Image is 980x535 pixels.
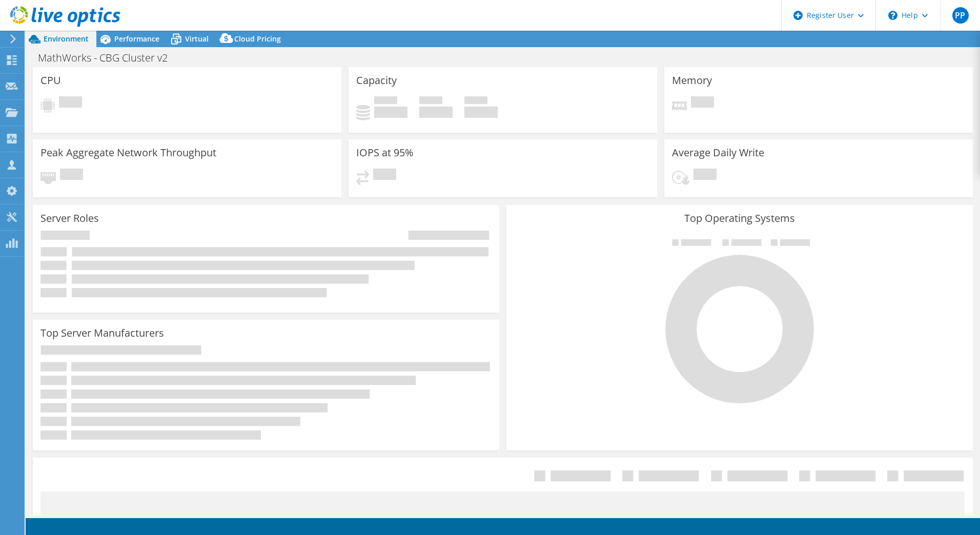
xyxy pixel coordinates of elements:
[374,107,407,118] h4: 0 GiB
[672,147,764,158] h3: Average Daily Write
[234,34,281,44] span: Cloud Pricing
[693,169,717,182] span: Pending
[356,75,397,86] h3: Capacity
[672,75,712,86] h3: Memory
[888,11,897,20] svg: \n
[374,96,397,107] span: Used
[114,34,159,44] span: Performance
[40,75,61,86] h3: CPU
[40,213,99,224] h3: Server Roles
[464,107,498,118] h4: 0 GiB
[185,34,209,44] span: Virtual
[59,96,82,110] span: Pending
[40,327,164,339] h3: Top Server Manufacturers
[40,147,216,158] h3: Peak Aggregate Network Throughput
[464,96,487,107] span: Total
[356,147,414,158] h3: IOPS at 95%
[952,7,969,24] span: PP
[514,213,965,224] h3: Top Operating Systems
[691,96,714,110] span: Pending
[373,169,396,182] span: Pending
[419,107,453,118] h4: 0 GiB
[44,34,89,44] span: Environment
[33,52,183,64] h1: MathWorks - CBG Cluster v2
[60,169,83,182] span: Pending
[419,96,442,107] span: Free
